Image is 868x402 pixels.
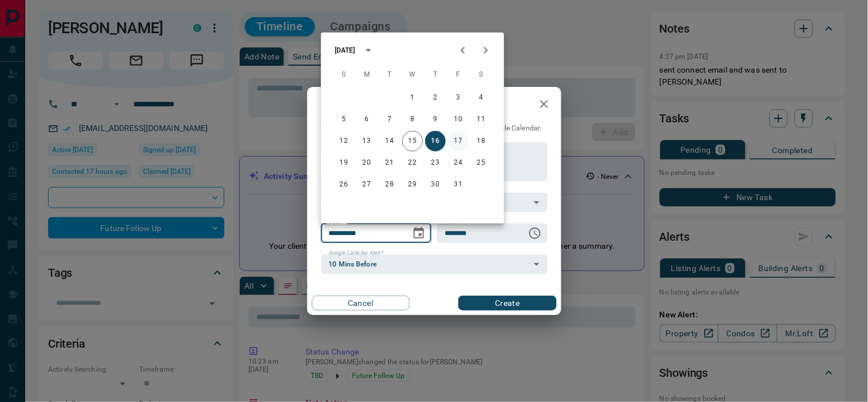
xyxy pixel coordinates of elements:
[448,174,469,195] button: 31
[334,109,354,130] button: 5
[356,174,377,195] button: 27
[334,131,354,152] button: 12
[356,109,377,130] button: 6
[329,218,343,226] label: Date
[334,63,354,86] span: Sunday
[402,153,423,173] button: 22
[471,63,492,86] span: Saturday
[471,109,492,130] button: 11
[448,87,469,108] button: 3
[379,153,400,173] button: 21
[471,153,492,173] button: 25
[402,109,423,130] button: 8
[379,63,400,86] span: Tuesday
[448,109,469,130] button: 10
[334,153,354,173] button: 19
[402,87,423,108] button: 1
[321,254,548,274] div: 10 Mins Before
[448,63,469,86] span: Friday
[445,218,460,226] label: Time
[407,222,430,245] button: Choose date, selected date is Oct 16, 2025
[359,41,378,60] button: calendar view is open, switch to year view
[425,109,446,130] button: 9
[425,131,446,152] button: 16
[379,174,400,195] button: 28
[356,63,377,86] span: Monday
[474,39,497,62] button: Next month
[307,87,385,124] h2: New Task
[402,174,423,195] button: 29
[356,153,377,173] button: 20
[425,153,446,173] button: 23
[402,63,423,86] span: Wednesday
[379,131,400,152] button: 14
[458,296,556,311] button: Create
[524,222,546,245] button: Choose time, selected time is 6:00 AM
[425,63,446,86] span: Thursday
[425,87,446,108] button: 2
[379,109,400,130] button: 7
[471,131,492,152] button: 18
[448,153,469,173] button: 24
[329,249,384,257] label: Google Calendar Alert
[312,296,410,311] button: Cancel
[334,174,354,195] button: 26
[425,174,446,195] button: 30
[335,45,355,55] div: [DATE]
[471,87,492,108] button: 4
[448,131,469,152] button: 17
[402,131,423,152] button: 15
[356,131,377,152] button: 13
[451,39,474,62] button: Previous month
